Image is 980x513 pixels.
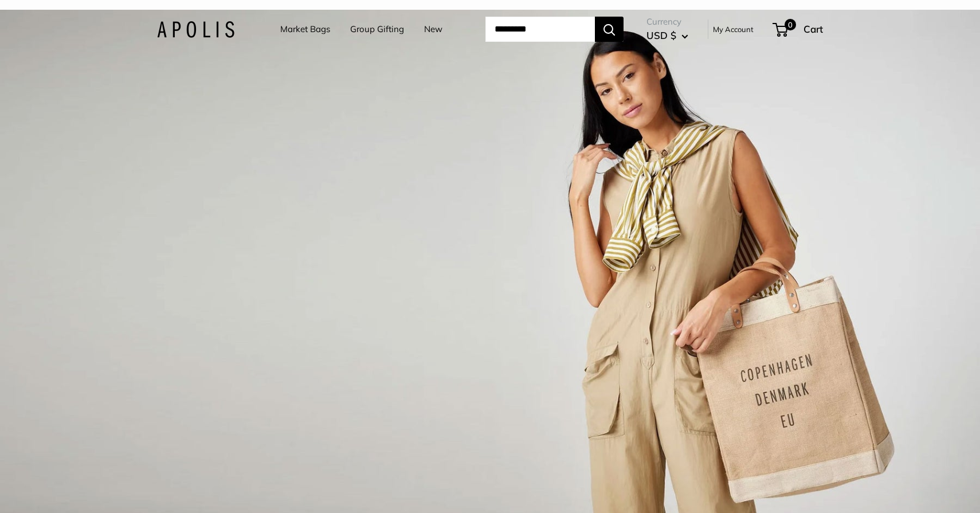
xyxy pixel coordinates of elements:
[803,23,823,35] span: Cart
[646,14,688,30] span: Currency
[785,19,796,30] span: 0
[646,29,676,41] span: USD $
[485,17,595,42] input: Search...
[774,20,823,38] a: 0 Cart
[713,22,754,36] a: My Account
[424,21,442,37] a: New
[595,17,624,42] button: Search
[157,21,234,38] img: Apolis
[280,21,330,37] a: Market Bags
[350,21,404,37] a: Group Gifting
[646,26,688,45] button: USD $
